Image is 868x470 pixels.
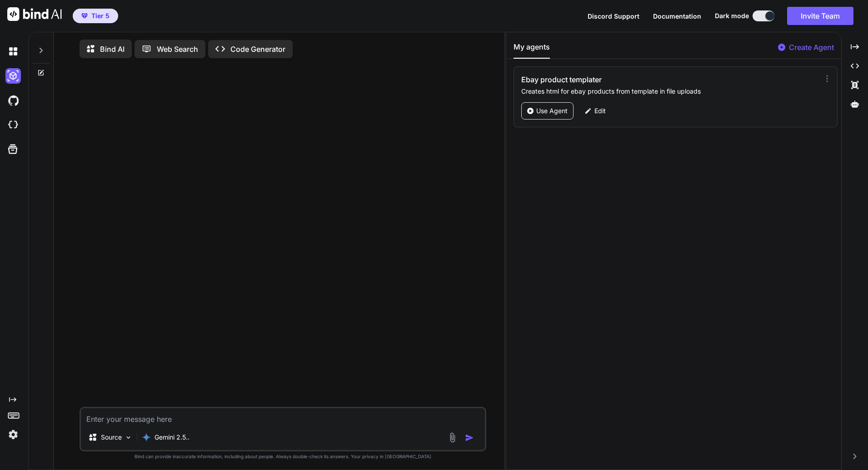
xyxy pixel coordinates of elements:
img: cloudideIcon [5,117,21,133]
p: Create Agent [789,42,834,53]
p: Code Generator [230,44,285,55]
img: githubDark [5,93,21,108]
img: premium [81,13,88,19]
button: premiumTier 5 [73,9,118,23]
img: Bind AI [7,7,62,21]
img: Pick Models [125,434,132,441]
h3: Ebay product templater [521,74,728,85]
span: Documentation [653,12,701,20]
img: darkChat [5,44,21,59]
span: Discord Support [588,12,639,20]
button: Documentation [653,11,701,21]
p: Creates html for ebay products from template in file uploads [521,87,816,96]
span: Dark mode [715,11,749,20]
img: Gemini 2.5 Pro [142,433,151,442]
p: Use Agent [536,106,568,115]
p: Gemini 2.5.. [155,433,190,442]
p: Web Search [157,44,198,55]
img: icon [465,433,474,442]
p: Bind can provide inaccurate information, including about people. Always double-check its answers.... [80,453,486,460]
p: Source [101,433,122,442]
span: Tier 5 [91,11,110,20]
img: attachment [447,432,458,443]
img: darkAi-studio [5,68,21,84]
button: Discord Support [588,11,639,21]
p: Edit [594,106,606,115]
button: My agents [514,41,550,59]
p: Bind AI [100,44,125,55]
img: settings [5,427,21,442]
button: Invite Team [787,7,853,25]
